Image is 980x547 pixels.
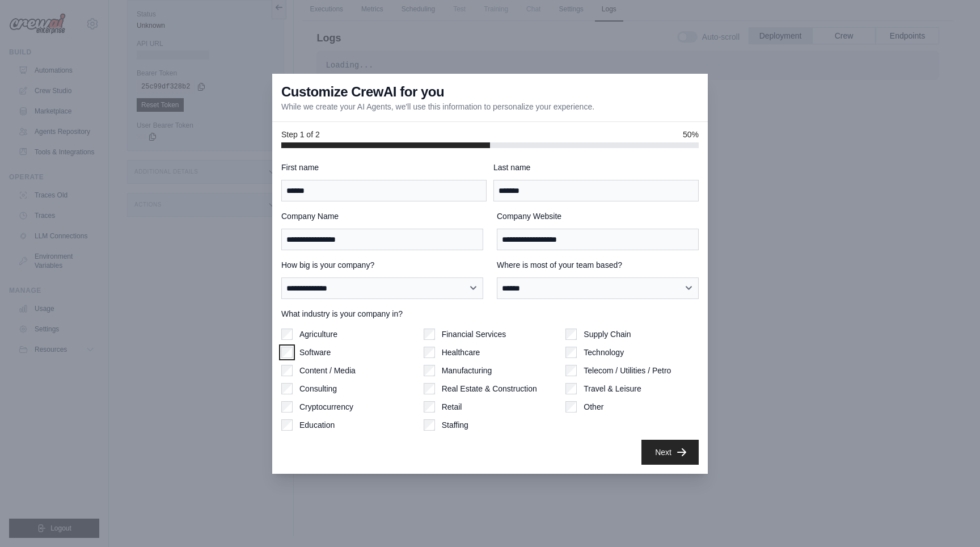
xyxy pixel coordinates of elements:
span: Step 1 of 2 [281,129,320,140]
p: While we create your AI Agents, we'll use this information to personalize your experience. [281,101,594,112]
label: Travel & Leisure [584,383,641,394]
button: Next [641,440,699,465]
label: Real Estate & Construction [442,383,537,394]
label: Education [299,419,335,431]
label: Cryptocurrency [299,401,353,413]
label: Financial Services [442,329,506,340]
label: Company Website [497,211,699,222]
span: 50% [683,129,699,140]
label: Manufacturing [442,365,492,376]
label: Other [584,401,603,413]
label: Where is most of your team based? [497,259,699,271]
label: Consulting [299,383,337,394]
label: Healthcare [442,347,480,358]
label: Content / Media [299,365,356,376]
label: What industry is your company in? [281,308,699,319]
label: Supply Chain [584,329,631,340]
label: Technology [584,347,624,358]
label: Company Name [281,211,483,222]
h3: Customize CrewAI for you [281,83,444,101]
label: Agriculture [299,329,337,340]
label: How big is your company? [281,259,483,271]
label: Staffing [442,419,468,431]
label: First name [281,162,487,173]
div: Widget de chat [923,493,980,547]
label: Last name [493,162,699,173]
label: Telecom / Utilities / Petro [584,365,671,376]
iframe: Chat Widget [923,493,980,547]
label: Retail [442,401,462,413]
label: Software [299,347,331,358]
